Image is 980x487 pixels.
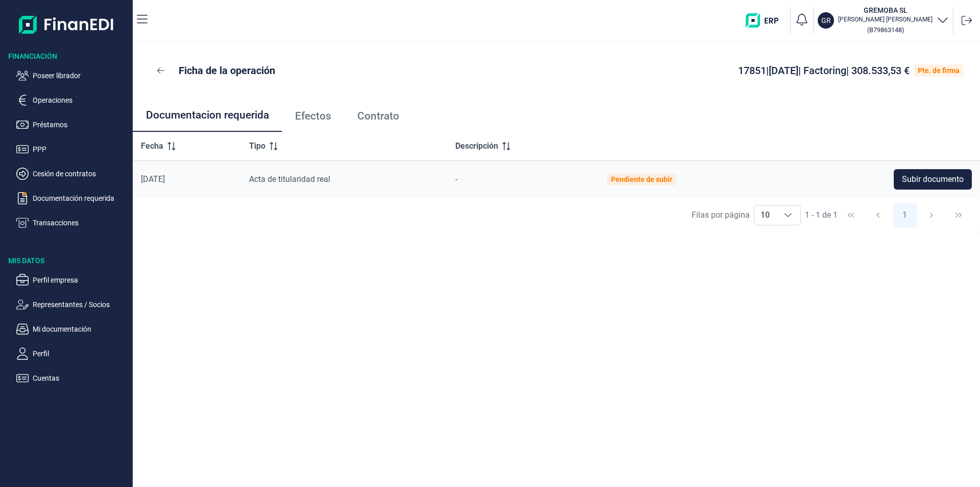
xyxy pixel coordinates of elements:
[16,347,129,360] button: Perfil
[19,8,114,41] img: Logo de aplicación
[455,174,457,184] span: -
[754,205,776,225] span: 10
[33,143,129,155] p: PPP
[611,175,672,183] div: Pendiente de subir
[16,323,129,335] button: Mi documentación
[33,323,129,335] p: Mi documentación
[33,94,129,106] p: Operaciones
[16,372,129,384] button: Cuentas
[33,217,129,229] p: Transacciones
[33,372,129,384] p: Cuentas
[133,99,282,133] a: Documentacion requerida
[16,143,129,155] button: PPP
[776,205,800,225] div: Choose
[141,140,163,152] span: Fecha
[893,203,917,227] button: Page 1
[249,140,265,152] span: Tipo
[919,203,944,227] button: Next Page
[357,111,399,122] span: Contrato
[746,13,786,28] img: erp
[946,203,971,227] button: Last Page
[33,119,129,131] p: Préstamos
[33,298,129,311] p: Representantes / Socios
[16,119,129,131] button: Préstamos
[33,192,129,204] p: Documentación requerida
[33,69,129,82] p: Poseer librador
[249,174,330,184] span: Acta de titularidad real
[455,140,498,152] span: Descripción
[902,173,964,185] span: Subir documento
[33,347,129,360] p: Perfil
[918,66,960,75] div: Pte. de firma
[141,174,233,184] div: [DATE]
[146,110,269,121] span: Documentacion requerida
[33,168,129,180] p: Cesión de contratos
[33,274,129,286] p: Perfil empresa
[16,69,129,82] button: Poseer librador
[16,168,129,180] button: Cesión de contratos
[16,217,129,229] button: Transacciones
[692,209,750,221] div: Filas por página
[16,192,129,204] button: Documentación requerida
[839,203,863,227] button: First Page
[295,111,331,122] span: Efectos
[805,211,838,219] span: 1 - 1 de 1
[838,15,933,24] p: [PERSON_NAME] [PERSON_NAME]
[344,99,412,133] a: Contrato
[179,63,275,78] p: Ficha de la operación
[16,298,129,311] button: Representantes / Socios
[738,64,910,77] span: 17851 | [DATE] | Factoring | 308.533,53 €
[894,169,972,190] button: Subir documento
[16,94,129,106] button: Operaciones
[282,99,344,133] a: Efectos
[818,5,949,36] button: GRGREMOBA SL[PERSON_NAME] [PERSON_NAME](B79863148)
[838,5,933,15] h3: GREMOBA SL
[821,15,831,26] p: GR
[867,26,904,34] small: Copiar cif
[16,274,129,286] button: Perfil empresa
[866,203,890,227] button: Previous Page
